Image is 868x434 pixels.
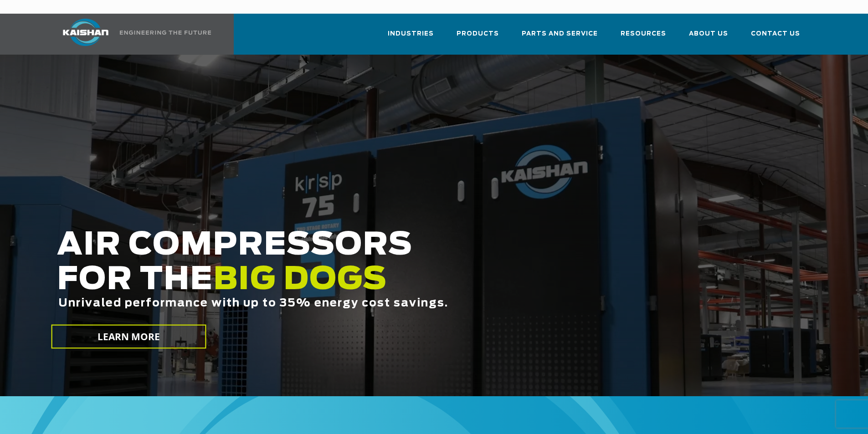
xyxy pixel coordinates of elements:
[457,22,499,53] a: Products
[689,22,728,53] a: About Us
[751,22,800,53] a: Contact Us
[689,29,728,39] span: About Us
[51,14,213,55] a: Kaishan USA
[57,228,684,338] h2: AIR COMPRESSORS FOR THE
[213,265,387,296] span: BIG DOGS
[51,325,206,349] a: LEARN MORE
[388,22,434,53] a: Industries
[522,29,598,39] span: Parts and Service
[457,29,499,39] span: Products
[522,22,598,53] a: Parts and Service
[751,29,800,39] span: Contact Us
[621,29,666,39] span: Resources
[621,22,666,53] a: Resources
[51,19,120,46] img: kaishan logo
[388,29,434,39] span: Industries
[58,298,448,309] span: Unrivaled performance with up to 35% energy cost savings.
[120,31,211,35] img: Engineering the future
[97,330,160,343] span: LEARN MORE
